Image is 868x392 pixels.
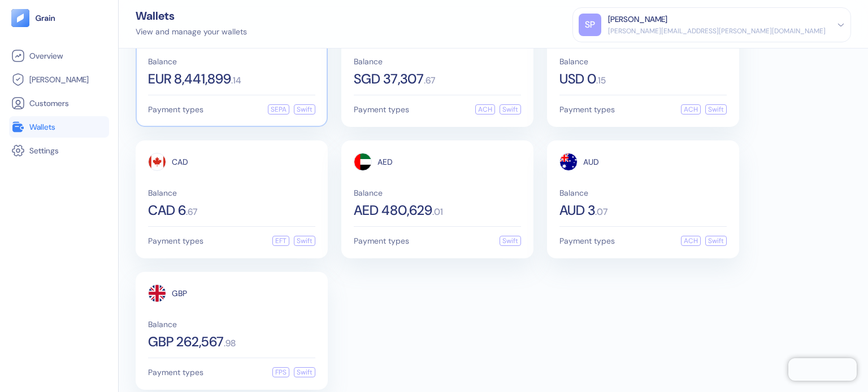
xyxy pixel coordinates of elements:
div: Swift [705,104,727,114]
div: Swift [294,236,315,246]
div: [PERSON_NAME][EMAIL_ADDRESS][PERSON_NAME][DOMAIN_NAME] [608,26,826,36]
span: . 01 [432,208,443,217]
span: AED 480,629 [354,204,432,217]
span: Balance [354,189,521,197]
span: . 67 [186,208,197,217]
span: AED [377,158,393,166]
span: Payment types [559,237,615,245]
span: . 98 [224,339,236,348]
span: . 67 [424,76,435,85]
div: SP [579,14,601,36]
div: Wallets [136,10,247,21]
span: USD 0 [559,72,596,86]
span: Payment types [148,237,203,245]
div: Swift [294,367,315,377]
span: Payment types [148,368,203,376]
div: FPS [272,367,289,377]
div: Swift [294,104,315,114]
span: Balance [354,58,521,65]
span: Balance [559,189,727,197]
div: ACH [475,104,495,114]
span: CAD 6 [148,204,186,217]
span: GBP 262,567 [148,335,224,349]
a: Settings [11,144,107,157]
a: Wallets [11,120,107,134]
span: Customers [29,98,69,109]
span: . 15 [596,76,606,85]
div: ACH [681,104,701,114]
a: [PERSON_NAME] [11,73,107,86]
div: [PERSON_NAME] [608,14,667,25]
span: Payment types [354,237,409,245]
div: Swift [705,236,727,246]
iframe: Chatra live chat [788,358,857,381]
span: GBP [172,289,187,297]
div: View and manage your wallets [136,26,247,38]
a: Overview [11,49,107,63]
span: Payment types [148,105,203,113]
span: [PERSON_NAME] [29,74,89,85]
span: EUR 8,441,899 [148,72,231,86]
div: ACH [681,236,701,246]
img: logo [35,14,56,22]
span: SGD 37,307 [354,72,424,86]
span: CAD [172,158,188,166]
span: Payment types [559,105,615,113]
div: Swift [500,236,521,246]
span: Balance [148,189,315,197]
div: SEPA [268,104,289,114]
div: Swift [500,104,521,114]
a: Customers [11,96,107,110]
span: Balance [148,320,315,328]
div: EFT [272,236,289,246]
span: AUD [583,158,599,166]
span: Payment types [354,105,409,113]
span: Balance [559,58,727,65]
span: AUD 3 [559,204,595,217]
span: Balance [148,58,315,65]
span: Wallets [29,121,55,133]
span: . 14 [231,76,241,85]
span: Overview [29,50,63,61]
span: Settings [29,145,59,156]
img: logo-tablet-V2.svg [11,9,29,27]
span: . 07 [595,208,607,217]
